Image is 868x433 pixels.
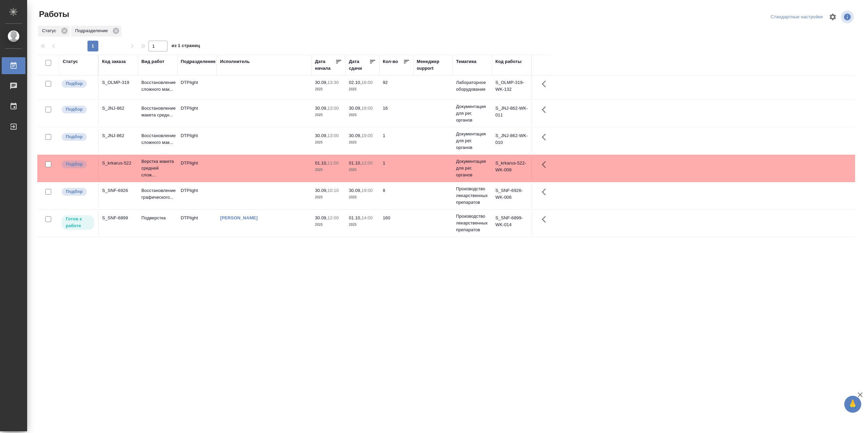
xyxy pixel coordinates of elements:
[141,215,174,221] p: Подверстка
[456,158,489,178] p: Документация для рег. органов
[349,188,361,193] p: 30.09,
[172,42,200,51] span: из 1 страниц
[102,215,135,221] div: S_SNF-6899
[769,12,825,22] div: split button
[38,26,70,37] div: Статус
[492,102,531,125] td: S_JNJ-862-WK-011
[315,80,328,85] p: 30.09,
[456,79,489,93] p: Лабораторное оборудование
[328,133,339,138] p: 13:00
[349,160,361,166] p: 01.10,
[379,102,413,125] td: 16
[177,156,217,180] td: DTPlight
[315,58,335,72] div: Дата начала
[315,106,328,111] p: 30.09,
[315,86,342,93] p: 2025
[141,187,174,201] p: Восстановление графического...
[538,184,554,200] button: Здесь прячутся важные кнопки
[847,397,859,411] span: 🙏
[492,76,531,100] td: S_OLMP-319-WK-132
[844,396,861,413] button: 🙏
[456,213,489,233] p: Производство лекарственных препаратов
[177,102,217,125] td: DTPlight
[349,58,369,72] div: Дата сдачи
[315,215,328,220] p: 30.09,
[66,106,83,113] p: Подбор
[315,188,328,193] p: 30.09,
[315,112,342,118] p: 2025
[538,76,554,92] button: Здесь прячутся важные кнопки
[61,160,95,169] div: Можно подбирать исполнителей
[825,9,841,25] span: Настроить таблицу
[328,215,339,220] p: 12:00
[141,158,174,178] p: Верстка макета средней слож...
[456,58,476,65] div: Тематика
[379,76,413,100] td: 92
[538,156,554,173] button: Здесь прячутся важные кнопки
[66,188,83,195] p: Подбор
[177,184,217,208] td: DTPlight
[141,105,174,118] p: Восстановление макета средн...
[61,215,95,231] div: Исполнитель может приступить к работе
[141,79,174,93] p: Восстановление сложного мак...
[349,139,376,146] p: 2025
[328,80,339,85] p: 13:30
[328,160,339,166] p: 11:00
[495,58,521,65] div: Код работы
[177,211,217,235] td: DTPlight
[71,26,121,37] div: Подразделение
[349,215,361,220] p: 01.10,
[102,160,135,167] div: S_krkarus-522
[61,79,95,88] div: Можно подбирать исполнителей
[492,129,531,153] td: S_JNJ-862-WK-010
[492,211,531,235] td: S_SNF-6899-WK-014
[361,188,373,193] p: 19:00
[349,106,361,111] p: 30.09,
[177,129,217,153] td: DTPlight
[349,86,376,93] p: 2025
[315,139,342,146] p: 2025
[61,132,95,142] div: Можно подбирать исполнителей
[361,160,373,166] p: 12:00
[361,215,373,220] p: 14:00
[102,79,135,86] div: S_OLMP-319
[379,184,413,208] td: 8
[181,58,216,65] div: Подразделение
[841,10,855,23] span: Посмотреть информацию
[379,211,413,235] td: 160
[383,58,398,65] div: Кол-во
[538,102,554,118] button: Здесь прячутся важные кнопки
[66,161,83,168] p: Подбор
[102,187,135,194] div: S_SNF-6926
[75,27,110,34] p: Подразделение
[328,188,339,193] p: 10:10
[349,112,376,118] p: 2025
[379,129,413,153] td: 1
[220,58,250,65] div: Исполнитель
[37,9,69,20] span: Работы
[538,129,554,145] button: Здесь прячутся важные кнопки
[361,80,373,85] p: 16:00
[538,211,554,228] button: Здесь прячутся важные кнопки
[66,216,90,229] p: Готов к работе
[349,167,376,173] p: 2025
[177,76,217,100] td: DTPlight
[492,184,531,208] td: S_SNF-6926-WK-006
[315,160,328,166] p: 01.10,
[141,132,174,146] p: Восстановление сложного мак...
[492,156,531,180] td: S_krkarus-522-WK-008
[361,133,373,138] p: 19:00
[102,105,135,112] div: S_JNJ-862
[61,187,95,196] div: Можно подбирать исполнителей
[417,58,449,72] div: Менеджер support
[42,27,59,34] p: Статус
[315,167,342,173] p: 2025
[349,194,376,201] p: 2025
[63,58,78,65] div: Статус
[328,106,339,111] p: 13:00
[456,131,489,151] p: Документация для рег. органов
[349,80,361,85] p: 02.10,
[102,58,126,65] div: Код заказа
[141,58,164,65] div: Вид работ
[315,221,342,228] p: 2025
